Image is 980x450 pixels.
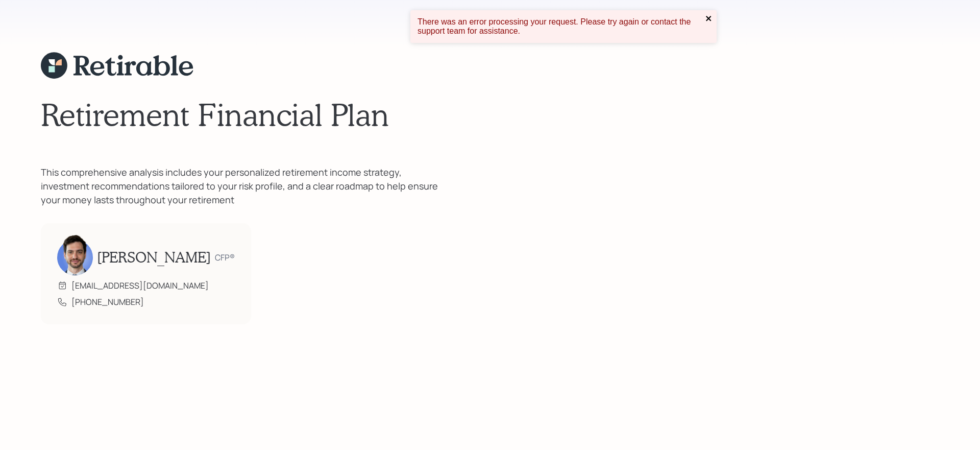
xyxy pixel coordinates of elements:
[41,165,449,207] div: This comprehensive analysis includes your personalized retirement income strategy, investment rec...
[71,296,144,308] div: [PHONE_NUMBER]
[71,279,209,292] div: [EMAIL_ADDRESS][DOMAIN_NAME]
[57,234,93,275] img: jonah-coleman-headshot.png
[705,14,713,24] button: close
[97,249,211,266] h2: [PERSON_NAME]
[215,251,235,264] div: CFP®
[41,96,939,133] h1: Retirement Financial Plan
[418,17,702,36] div: There was an error processing your request. Please try again or contact the support team for assi...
